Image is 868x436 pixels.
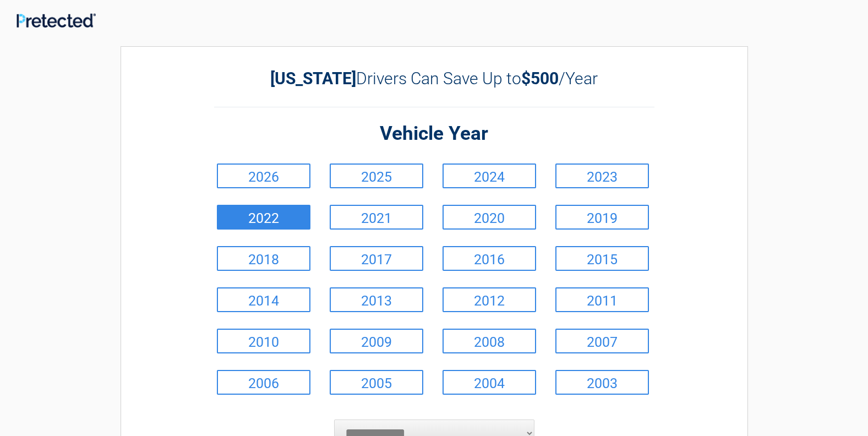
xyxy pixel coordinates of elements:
[330,205,423,230] a: 2021
[217,205,310,230] a: 2022
[214,121,654,147] h2: Vehicle Year
[330,246,423,271] a: 2017
[217,246,310,271] a: 2018
[443,205,536,230] a: 2020
[555,329,649,353] a: 2007
[443,329,536,353] a: 2008
[330,287,423,312] a: 2013
[330,370,423,395] a: 2005
[217,163,310,188] a: 2026
[555,246,649,271] a: 2015
[443,287,536,312] a: 2012
[217,329,310,353] a: 2010
[330,163,423,188] a: 2025
[17,13,96,28] img: Main Logo
[555,205,649,230] a: 2019
[443,163,536,188] a: 2024
[555,287,649,312] a: 2011
[443,370,536,395] a: 2004
[217,370,310,395] a: 2006
[214,69,654,88] h2: Drivers Can Save Up to /Year
[270,69,356,88] b: [US_STATE]
[217,287,310,312] a: 2014
[330,329,423,353] a: 2009
[521,69,559,88] b: $500
[443,246,536,271] a: 2016
[555,163,649,188] a: 2023
[555,370,649,395] a: 2003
